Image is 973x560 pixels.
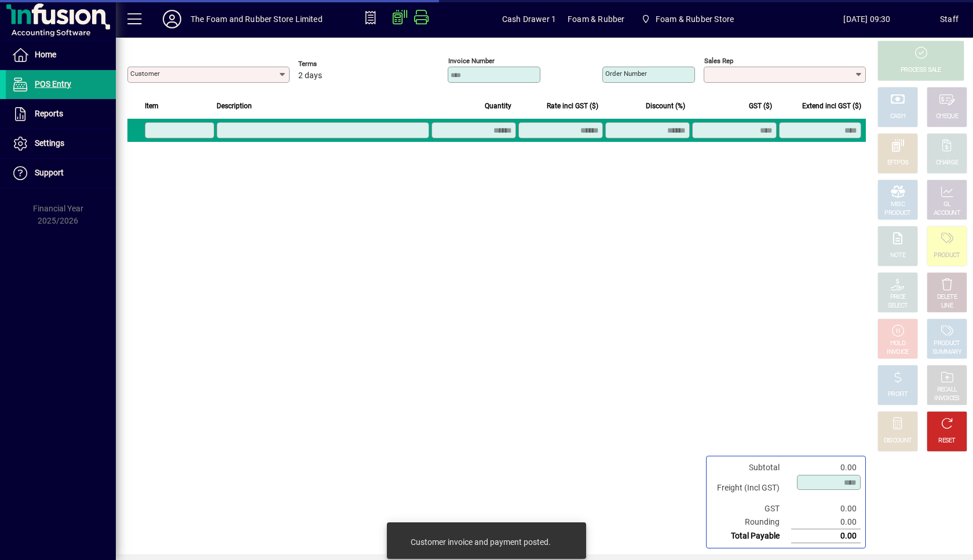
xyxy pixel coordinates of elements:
div: HOLD [890,339,905,348]
div: PRICE [890,293,906,302]
span: Description [217,100,252,112]
div: NOTE [890,251,905,260]
div: CASH [890,112,905,121]
div: SELECT [888,302,908,310]
span: Home [35,50,56,59]
div: PRODUCT [934,251,960,260]
td: Subtotal [711,461,791,474]
div: ACCOUNT [934,209,960,218]
div: The Foam and Rubber Store Limited [191,10,323,28]
td: 0.00 [791,502,861,515]
div: Staff [940,10,959,28]
td: Total Payable [711,529,791,543]
span: Support [35,168,64,177]
span: POS Entry [35,79,71,89]
a: Settings [6,129,116,158]
a: Home [6,41,116,69]
div: PRODUCT [884,209,910,218]
span: Terms [298,60,368,68]
span: Foam & Rubber Store [636,9,738,30]
div: RECALL [937,386,957,394]
span: GST ($) [749,100,772,112]
div: DISCOUNT [884,437,912,445]
div: EFTPOS [887,159,909,167]
div: INVOICE [887,348,908,357]
div: DELETE [937,293,957,302]
span: [DATE] 09:30 [794,10,940,28]
div: PRODUCT [934,339,960,348]
span: Extend incl GST ($) [802,100,861,112]
span: Discount (%) [646,100,685,112]
div: Customer invoice and payment posted. [411,536,551,548]
div: CHEQUE [936,112,958,121]
span: Foam & Rubber [568,10,624,28]
td: 0.00 [791,461,861,474]
span: Rate incl GST ($) [547,100,598,112]
div: GL [943,200,951,209]
div: SUMMARY [932,348,961,357]
mat-label: Customer [130,69,160,78]
span: Foam & Rubber Store [656,10,734,28]
mat-label: Invoice number [448,57,495,65]
span: Reports [35,109,63,118]
td: Freight (Incl GST) [711,474,791,502]
mat-label: Order number [605,69,647,78]
span: Settings [35,138,64,148]
button: Profile [153,9,191,30]
td: 0.00 [791,529,861,543]
a: Support [6,159,116,188]
td: GST [711,502,791,515]
mat-label: Sales rep [704,57,733,65]
div: PROFIT [888,390,908,399]
div: MISC [891,200,905,209]
span: Cash Drawer 1 [502,10,556,28]
div: RESET [938,437,956,445]
div: LINE [941,302,953,310]
span: 2 days [298,71,322,80]
div: CHARGE [936,159,959,167]
div: INVOICES [934,394,959,403]
div: PROCESS SALE [901,66,941,75]
a: Reports [6,100,116,129]
span: Item [145,100,159,112]
td: 0.00 [791,515,861,529]
td: Rounding [711,515,791,529]
span: Quantity [485,100,511,112]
